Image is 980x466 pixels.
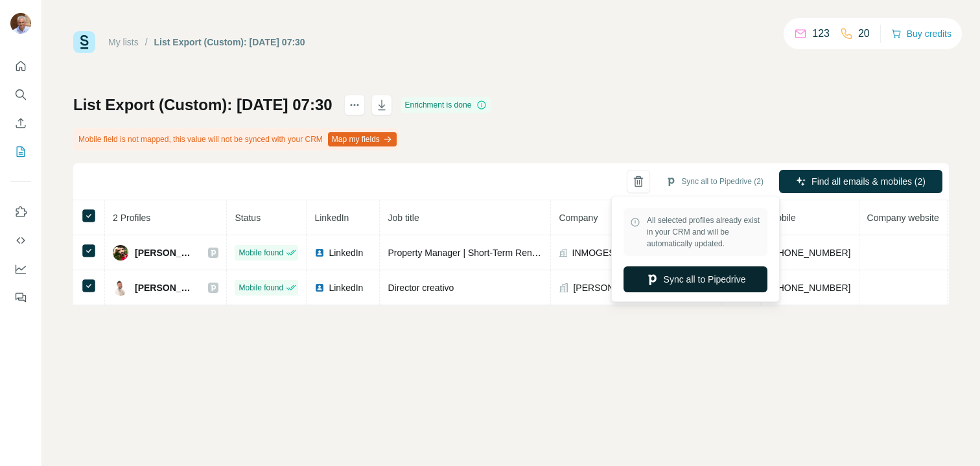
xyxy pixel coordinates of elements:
span: Company website [867,213,939,223]
button: Quick start [10,54,31,78]
button: Find all emails & mobiles (2) [779,170,942,193]
p: 20 [858,26,870,41]
button: actions [344,95,365,115]
button: Buy credits [891,25,951,43]
span: LinkedIn [314,213,349,223]
li: / [145,36,148,49]
div: Mobile field is not mapped, this value will not be synced with your CRM [73,128,399,150]
img: Avatar [10,13,31,34]
img: Avatar [113,280,128,296]
button: Use Surfe API [10,229,31,252]
span: Mobile found [239,282,283,294]
span: Status [235,213,261,223]
span: [PHONE_NUMBER] [769,248,850,258]
span: Director creativo [388,283,454,293]
span: Job title [388,213,419,223]
span: [PERSON_NAME] [135,246,195,259]
button: Sync all to Pipedrive [624,266,767,292]
span: Mobile [769,213,795,223]
img: LinkedIn logo [314,283,325,293]
a: My lists [108,37,139,47]
span: Property Manager | Short-Term Rental Specialist | Guest Experience Manager [388,248,701,258]
img: Surfe Logo [73,31,95,53]
span: [PHONE_NUMBER] [769,283,850,293]
span: Find all emails & mobiles (2) [811,175,926,188]
span: LinkedIn [329,246,363,259]
span: All selected profiles already exist in your CRM and will be automatically updated. [647,215,761,250]
p: 123 [812,26,830,41]
button: Map my fields [328,132,397,146]
button: Dashboard [10,257,31,281]
button: My lists [10,140,31,163]
div: List Export (Custom): [DATE] 07:30 [154,36,305,49]
span: Mobile found [239,247,283,259]
button: Enrich CSV [10,111,31,135]
h1: List Export (Custom): [DATE] 07:30 [73,95,332,115]
button: Sync all to Pipedrive (2) [657,172,773,191]
img: LinkedIn logo [314,248,325,258]
span: LinkedIn [329,281,363,294]
span: Company [559,213,598,223]
button: Search [10,83,31,106]
span: [PERSON_NAME] [573,281,647,294]
span: 2 Profiles [113,213,150,223]
span: INMOGEST [GEOGRAPHIC_DATA], SL [572,246,714,259]
img: Avatar [113,245,128,261]
button: Feedback [10,286,31,309]
div: Enrichment is done [401,97,491,113]
span: [PERSON_NAME] [135,281,195,294]
button: Use Surfe on LinkedIn [10,200,31,224]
